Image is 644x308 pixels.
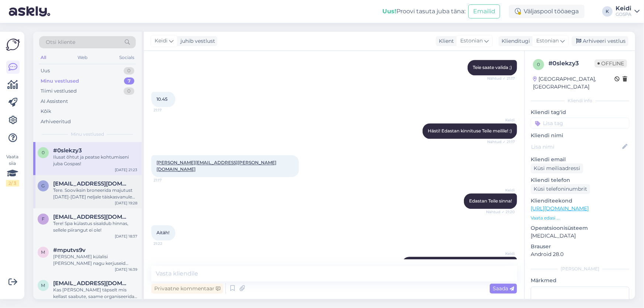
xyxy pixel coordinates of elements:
[486,209,515,215] span: Nähtud ✓ 21:20
[155,37,168,45] span: Keidi
[6,38,20,52] img: Askly Logo
[531,232,629,240] p: [MEDICAL_DATA]
[487,117,515,123] span: Keidi
[531,250,629,258] p: Android 28.0
[42,183,45,188] span: g
[124,77,134,85] div: 7
[531,205,589,212] a: [URL][DOMAIN_NAME]
[124,67,134,75] div: 0
[531,156,629,163] p: Kliendi email
[151,284,223,294] div: Privaatne kommentaar
[46,38,75,46] span: Otsi kliente
[154,241,181,246] span: 21:22
[178,37,215,45] div: juhib vestlust
[436,37,454,45] div: Klient
[382,8,396,15] b: Uus!
[76,53,89,62] div: Web
[616,6,640,17] a: KeidiGOSPA
[487,139,515,145] span: Nähtud ✓ 21:17
[531,97,629,104] div: Kliendi info
[460,37,483,45] span: Estonian
[154,177,181,183] span: 21:17
[531,224,629,232] p: Operatsioonisüsteem
[531,108,629,116] p: Kliendi tag'id
[531,163,583,173] div: Küsi meiliaadressi
[53,220,137,233] div: Tere! Spa külastus sisaldub hinnas, sellele piirangut ei ole!
[53,287,137,300] div: Kas [PERSON_NAME] täpselt mis kellast saabute, saame organiseerida varajasema check-ini vajadusel.
[602,6,613,17] div: K
[71,131,104,138] span: Minu vestlused
[548,59,595,68] div: # 0slekzy3
[39,53,48,62] div: All
[53,154,137,167] div: Ilusat õhtut ja peatse kohtumiseni juba Gospas!
[537,62,540,67] span: 0
[53,214,130,220] span: furija11@inbox.lv
[531,184,590,194] div: Küsi telefoninumbrit
[53,253,137,267] div: [PERSON_NAME] külalisi [PERSON_NAME] nagu kerjuseid kuhugi võõrastesse basseinidesse. Imeline mai...
[531,277,629,284] p: Märkmed
[41,283,45,288] span: m
[531,215,629,221] p: Vaata edasi ...
[616,11,631,17] div: GOSPA
[531,132,629,139] p: Kliendi nimi
[531,176,629,184] p: Kliendi telefon
[53,147,82,154] span: #0slekzy3
[42,216,45,222] span: f
[6,153,19,187] div: Vaata siia
[41,77,79,85] div: Minu vestlused
[118,53,136,62] div: Socials
[572,36,628,46] div: Arhiveeri vestlus
[41,98,68,105] div: AI Assistent
[53,247,86,253] span: #mputvs9v
[115,200,137,206] div: [DATE] 19:28
[428,128,512,134] span: Hästi! Edastan kinnituse Teile meilile! :)
[473,65,512,70] span: Teie saate valida ;)
[531,243,629,250] p: Brauser
[382,7,465,16] div: Proovi tasuta juba täna:
[115,267,137,272] div: [DATE] 16:39
[531,266,629,272] div: [PERSON_NAME]
[156,230,169,235] span: Aitäh!
[156,96,168,102] span: 10.45
[53,180,130,187] span: gailetamme@gmail.com
[499,37,530,45] div: Klienditugi
[41,67,50,75] div: Uus
[487,187,515,193] span: Keidi
[41,118,71,125] div: Arhiveeritud
[531,197,629,205] p: Klienditeekond
[6,180,19,187] div: 2 / 3
[41,108,51,115] div: Kõik
[154,107,181,113] span: 21:17
[115,233,137,239] div: [DATE] 18:37
[536,37,559,45] span: Estonian
[53,280,130,287] span: markusinho80@icloud.com
[115,167,137,173] div: [DATE] 21:23
[531,118,629,129] input: Lisa tag
[41,249,45,255] span: m
[493,285,514,292] span: Saada
[616,6,631,11] div: Keidi
[487,76,515,81] span: Nähtud ✓ 21:17
[41,87,77,95] div: Tiimi vestlused
[595,59,627,68] span: Offline
[469,198,512,204] span: Edastan Teile sinna!
[53,187,137,200] div: Tere. Sooviksin broneerida majutust [DATE]-[DATE] neljale täiskasvanule [PERSON_NAME] lapsele nii...
[124,87,134,95] div: 0
[533,75,614,91] div: [GEOGRAPHIC_DATA], [GEOGRAPHIC_DATA]
[509,5,585,18] div: Väljaspool tööaega
[468,4,500,18] button: Emailid
[156,160,276,172] a: [PERSON_NAME][EMAIL_ADDRESS][PERSON_NAME][DOMAIN_NAME]
[531,143,621,151] input: Lisa nimi
[487,251,515,256] span: Keidi
[42,150,45,155] span: 0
